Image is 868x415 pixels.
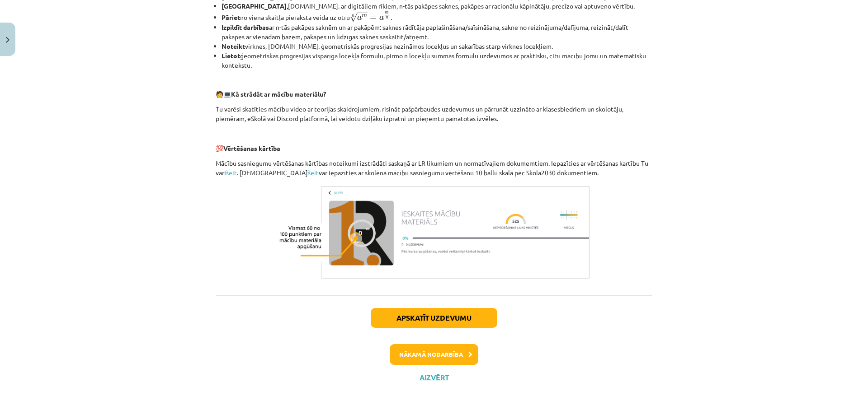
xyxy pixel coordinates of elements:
[222,13,240,21] b: Pāriet
[362,14,367,18] span: m
[216,89,652,99] p: 🧑 💻
[222,51,652,70] li: ģeometriskās progresijas vispārīgā locekļa formulu, pirmo n locekļu summas formulu uzdevumos ar p...
[386,17,388,19] span: n
[357,16,362,20] span: a
[216,144,652,153] p: 💯
[222,1,652,11] li: [DOMAIN_NAME]. ar digitāliem rīkiem, n-tās pakāpes saknes, pakāpes ar racionālu kāpinātāju, precī...
[6,37,9,43] img: icon-close-lesson-0947bae3869378f0d4975bcd49f059093ad1ed9edebbc8119c70593378902aed.svg
[222,2,288,10] b: [GEOGRAPHIC_DATA],
[222,42,652,51] li: virknes, [DOMAIN_NAME]. ģeometriskās progresijas nezināmos locekļus un sakarības starp virknes lo...
[222,51,240,60] b: Lietot
[371,308,497,328] button: Apskatīt uzdevumu
[385,12,389,14] span: m
[231,90,326,98] b: Kā strādāt ar mācību materiālu?
[222,23,652,42] li: ar n-tās pakāpes saknēm un ar pakāpēm: saknes rādītāja paplašināšana/saīsināšana, sakne no reizin...
[370,16,377,20] span: =
[350,13,357,22] span: √
[379,16,384,20] span: a
[417,373,451,382] button: Aizvērt
[222,42,245,50] b: Noteikt
[390,344,478,365] button: Nākamā nodarbība
[222,11,652,23] li: no viena skaitļa pieraksta veida uz otru .
[216,159,652,177] p: Mācību sasniegumu vērtēšanas kārtības noteikumi izstrādāti saskaņā ar LR likumiem un normatīvajie...
[216,104,652,123] p: Tu varēsi skatīties mācību video ar teorijas skaidrojumiem, risināt pašpārbaudes uzdevumus un pār...
[223,144,280,152] b: Vērtēšanas kārtība
[222,23,269,31] b: Izpildīt darbības
[308,168,319,177] a: šeit
[226,168,237,177] a: šeit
